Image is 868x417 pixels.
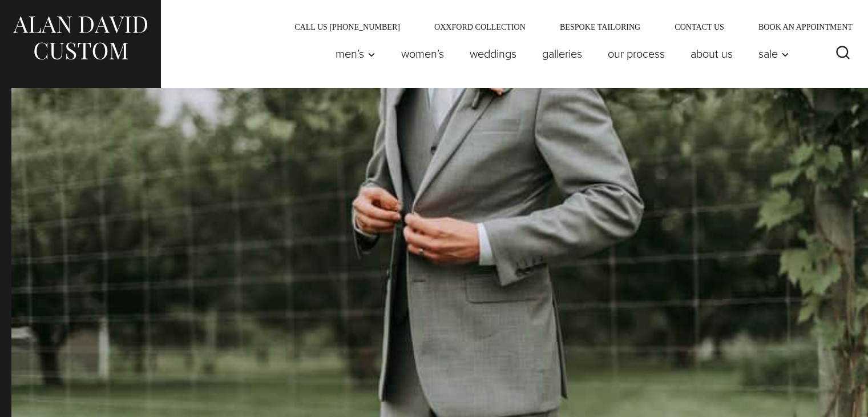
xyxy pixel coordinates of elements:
[543,23,657,31] a: Bespoke Tailoring
[11,13,148,63] img: Alan David Custom
[323,42,796,65] nav: Primary Navigation
[277,23,417,31] a: Call Us [PHONE_NUMBER]
[457,42,530,65] a: weddings
[758,48,789,59] span: Sale
[389,42,457,65] a: Women’s
[595,42,678,65] a: Our Process
[417,23,543,31] a: Oxxford Collection
[336,48,376,59] span: Men’s
[530,42,595,65] a: Galleries
[678,42,746,65] a: About Us
[277,23,857,31] nav: Secondary Navigation
[829,40,857,67] button: View Search Form
[657,23,741,31] a: Contact Us
[741,23,857,31] a: Book an Appointment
